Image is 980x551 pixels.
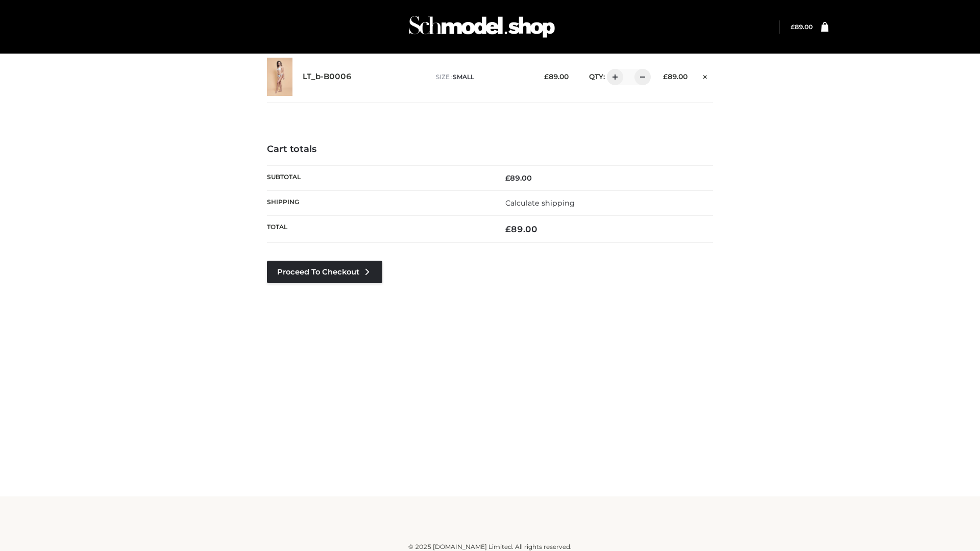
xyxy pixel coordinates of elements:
span: £ [663,72,668,81]
div: QTY: [579,69,647,85]
a: LT_b-B0006 [303,72,352,82]
bdi: 89.00 [791,23,813,31]
a: Calculate shipping [505,198,575,208]
bdi: 89.00 [505,173,532,183]
span: £ [544,72,549,81]
th: Total [267,216,490,243]
a: Remove this item [698,69,713,82]
a: £89.00 [791,23,813,31]
a: Proceed to Checkout [267,261,382,283]
span: SMALL [453,73,474,81]
bdi: 89.00 [544,72,569,81]
th: Shipping [267,190,490,215]
h4: Cart totals [267,144,713,155]
span: £ [505,224,511,234]
bdi: 89.00 [663,72,688,81]
img: Schmodel Admin 964 [405,7,558,47]
th: Subtotal [267,165,490,190]
span: £ [505,173,510,183]
p: size : [436,72,528,82]
bdi: 89.00 [505,224,537,234]
span: £ [791,23,795,31]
